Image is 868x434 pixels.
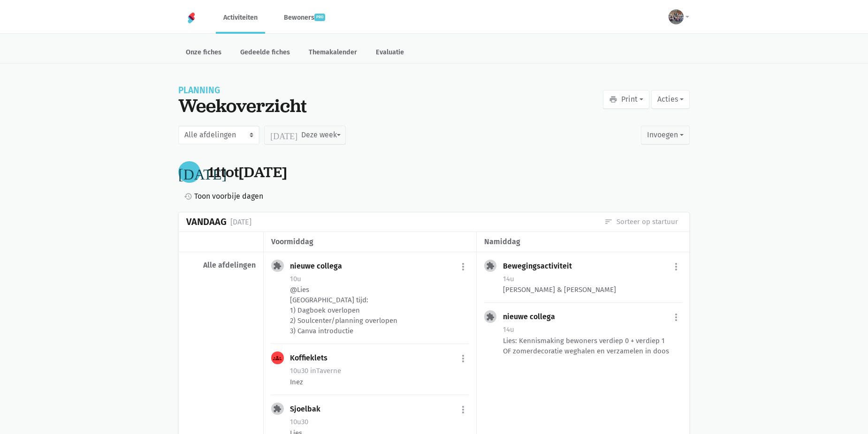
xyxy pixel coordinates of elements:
a: Sorteer op startuur [604,217,678,227]
button: Deze week [264,126,345,144]
div: nieuwe collega [290,262,350,271]
span: 10u30 [290,367,308,375]
div: Weekoverzicht [178,95,307,116]
img: Home [186,12,197,23]
div: Alle afdelingen [186,261,256,270]
span: 14u [503,275,514,283]
i: history [184,192,192,201]
a: Onze fiches [178,43,229,63]
i: print [609,95,617,104]
div: [DATE] [230,216,251,228]
div: nieuwe collega [503,312,563,322]
div: Bewegingsactiviteit [503,262,579,271]
i: [DATE] [178,165,227,180]
a: Gedeelde fiches [233,43,297,63]
span: pro [314,14,325,21]
span: 11 [208,162,221,182]
i: extension [273,262,282,270]
button: Invoegen [641,126,690,144]
div: voormiddag [271,236,468,248]
div: namiddag [484,236,682,248]
a: Themakalender [301,43,365,63]
i: extension [486,262,495,270]
button: Print [603,90,649,109]
span: [DATE] [239,162,287,182]
a: Toon voorbije dagen [180,190,263,202]
div: Planning [178,86,307,95]
i: groups [273,354,282,362]
div: Sjoelbak [290,404,328,414]
div: Inez [290,377,468,387]
div: @Lies [GEOGRAPHIC_DATA] tijd: 1) Dagboek overlopen 2) Soulcenter/planning overlopen 3) Canva intr... [290,284,468,336]
div: Koffieklets [290,353,335,363]
div: Lies: Kennismaking bewoners verdiep 0 + verdiep 1 OF zomerdecoratie weghalen en verzamelen in doos [503,336,682,356]
span: 14u [503,325,514,334]
span: 10u [290,275,301,283]
i: extension [273,404,282,413]
a: Evaluatie [368,43,411,63]
div: [PERSON_NAME] & [PERSON_NAME] [503,284,682,295]
a: Bewonerspro [276,2,333,33]
button: Acties [651,90,690,109]
div: tot [208,164,287,181]
span: Taverne [310,367,341,375]
i: extension [486,313,495,321]
a: Activiteiten [216,2,265,33]
i: sort [604,217,613,226]
span: Toon voorbije dagen [194,190,263,202]
i: [DATE] [270,131,297,139]
span: 10u30 [290,418,308,426]
span: in [310,367,316,375]
div: Vandaag [186,217,227,227]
